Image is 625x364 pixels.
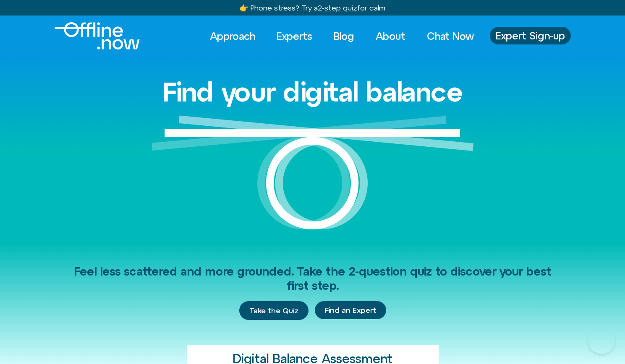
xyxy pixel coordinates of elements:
[315,301,386,320] a: Find an Expert
[588,327,615,354] iframe: Botpress
[202,27,481,45] nav: Menu
[496,30,565,41] span: Expert Sign-up
[55,22,126,49] div: Logo
[239,3,385,12] a: 👉 Phone stress? Try a2-step quizfor calm
[269,27,320,45] a: Experts
[490,27,571,44] a: Expert Sign-up
[419,27,481,45] a: Chat Now
[368,27,413,45] a: About
[326,27,362,45] a: Blog
[74,265,551,292] span: Feel less scattered and more grounded. Take the 2-question quiz to discover your best first step.
[55,22,140,49] img: offline.now
[162,77,463,107] h1: Find your digital balance
[239,301,309,320] a: Take the Quiz
[315,301,386,320] div: Find an Expert
[325,306,376,315] span: Find an Expert
[202,27,263,45] a: Approach
[318,3,357,12] u: 2-step quiz
[249,306,298,315] span: Take the Quiz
